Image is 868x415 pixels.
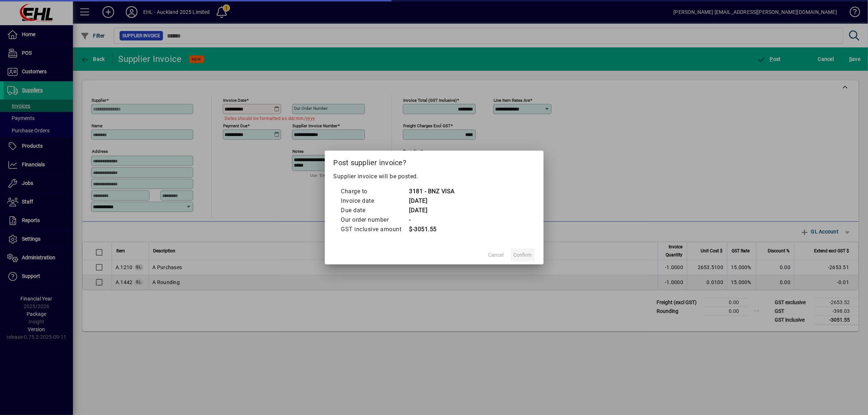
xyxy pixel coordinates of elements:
p: Supplier invoice will be posted. [334,172,535,181]
td: $-3051.55 [409,225,455,234]
td: 3181 - BNZ VISA [409,187,455,196]
td: GST inclusive amount [341,225,409,234]
h2: Post supplier invoice? [325,151,544,172]
td: Our order number [341,215,409,225]
td: [DATE] [409,206,455,215]
td: - [409,215,455,225]
td: [DATE] [409,196,455,206]
td: Due date [341,206,409,215]
td: Invoice date [341,196,409,206]
td: Charge to [341,187,409,196]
